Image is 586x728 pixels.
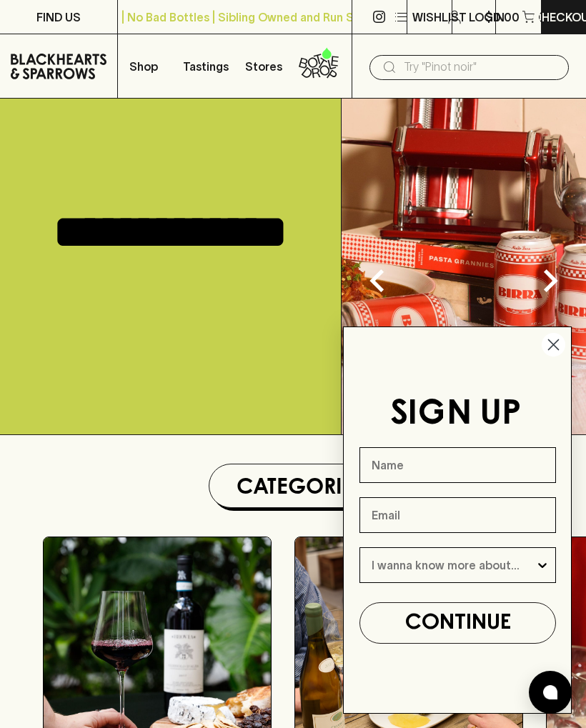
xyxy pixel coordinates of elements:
img: optimise [342,99,586,434]
p: Wishlist [412,9,467,26]
span: SIGN UP [390,398,521,431]
p: $0.00 [485,9,520,26]
input: Email [359,497,556,533]
p: Stores [245,58,282,75]
button: CONTINUE [359,602,556,644]
button: Shop [118,34,177,98]
input: Name [359,447,556,483]
input: Try "Pinot noir" [404,56,557,79]
p: Shop [129,58,158,75]
a: Tastings [177,34,235,98]
button: Show Options [535,548,550,582]
img: bubble-icon [543,685,557,699]
p: Login [469,9,505,26]
div: FLYOUT Form [329,312,586,728]
button: Previous [349,252,406,309]
button: Next [522,252,579,309]
a: Stores [235,34,294,98]
p: Tastings [183,58,229,75]
input: I wanna know more about... [372,548,535,582]
button: Close dialog [541,332,566,357]
p: FIND US [36,9,81,26]
h1: Categories [215,470,385,502]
